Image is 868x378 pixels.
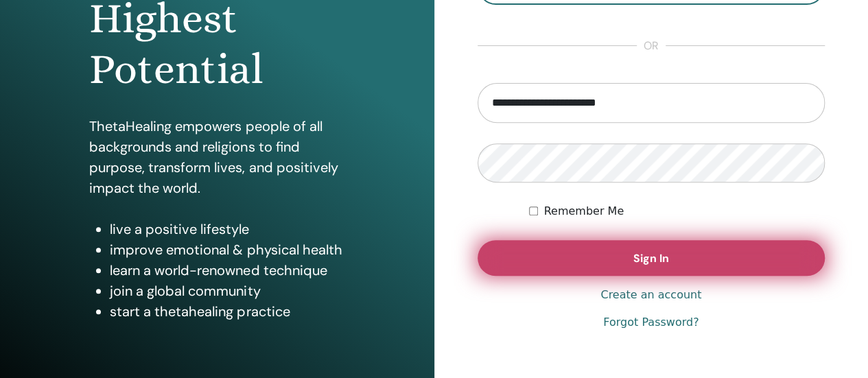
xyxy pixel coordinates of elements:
a: Create an account [600,287,701,303]
button: Sign In [478,240,825,276]
span: or [637,38,666,54]
li: improve emotional & physical health [110,239,344,260]
li: start a thetahealing practice [110,301,344,322]
p: ThetaHealing empowers people of all backgrounds and religions to find purpose, transform lives, a... [89,116,344,198]
li: live a positive lifestyle [110,219,344,239]
span: Sign In [633,251,669,265]
li: learn a world-renowned technique [110,260,344,281]
li: join a global community [110,281,344,301]
div: Keep me authenticated indefinitely or until I manually logout [529,203,825,220]
a: Forgot Password? [603,314,699,331]
label: Remember Me [543,203,624,220]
